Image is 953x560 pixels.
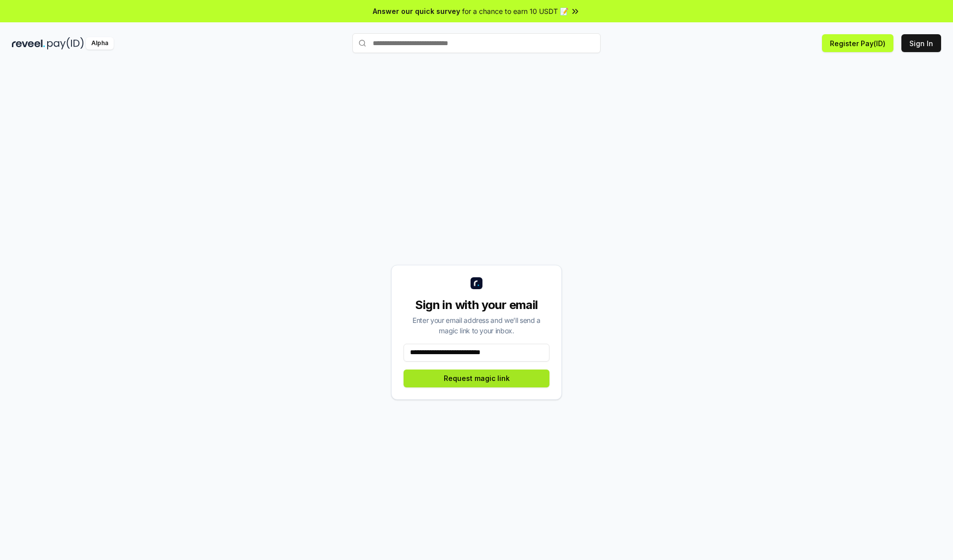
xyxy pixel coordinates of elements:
button: Register Pay(ID) [822,34,893,52]
img: reveel_dark [12,37,45,50]
button: Request magic link [404,370,549,387]
button: Sign In [901,34,941,52]
img: pay_id [47,37,84,50]
div: Enter your email address and we’ll send a magic link to your inbox. [404,315,549,336]
img: logo_small [471,277,482,289]
span: Answer our quick survey [373,6,460,16]
div: Sign in with your email [404,297,549,313]
div: Alpha [86,37,114,50]
span: for a chance to earn 10 USDT 📝 [462,6,568,16]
